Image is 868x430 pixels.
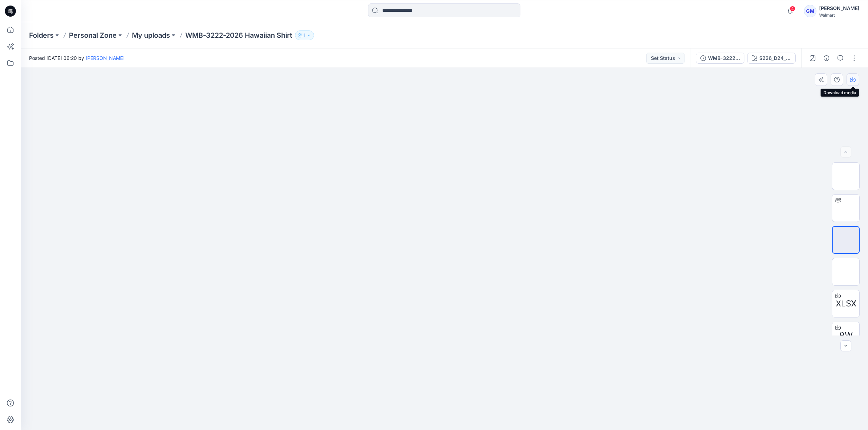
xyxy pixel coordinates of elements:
[69,30,117,40] a: Personal Zone
[132,30,170,40] a: My uploads
[759,54,791,62] div: S226_D24_WN_ ABSTRACT BLOCK PRINT_ OLD BLUE_M25233G
[747,53,796,64] button: S226_D24_WN_ ABSTRACT BLOCK PRINT_ OLD BLUE_M25233G
[790,6,795,11] span: 4
[185,30,292,40] p: WMB-3222-2026 Hawaiian Shirt
[29,30,54,40] a: Folders
[708,54,740,62] div: WMB-3222-2026 Hawaiian Shirt_Full Colorway
[821,53,832,64] button: Details
[29,54,125,62] span: Posted [DATE] 06:20 by
[295,30,314,40] button: 1
[696,53,744,64] button: WMB-3222-2026 Hawaiian Shirt_Full Colorway
[86,55,125,61] a: [PERSON_NAME]
[304,32,305,39] p: 1
[819,12,859,18] div: Walmart
[839,329,853,342] span: BW
[836,297,856,310] span: XLSX
[819,4,859,12] div: [PERSON_NAME]
[804,5,816,17] div: GM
